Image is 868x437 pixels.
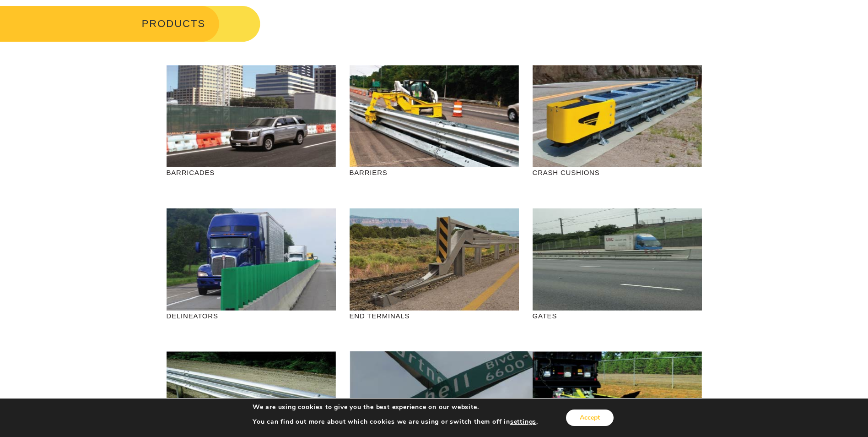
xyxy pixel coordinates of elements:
button: Accept [566,410,614,426]
p: END TERMINALS [350,311,519,321]
button: settings [510,418,536,426]
p: You can find out more about which cookies we are using or switch them off in . [253,418,538,426]
p: DELINEATORS [167,311,336,321]
p: CRASH CUSHIONS [533,167,702,178]
p: GATES [533,311,702,321]
p: BARRICADES [167,167,336,178]
p: We are using cookies to give you the best experience on our website. [253,403,538,411]
p: BARRIERS [350,167,519,178]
